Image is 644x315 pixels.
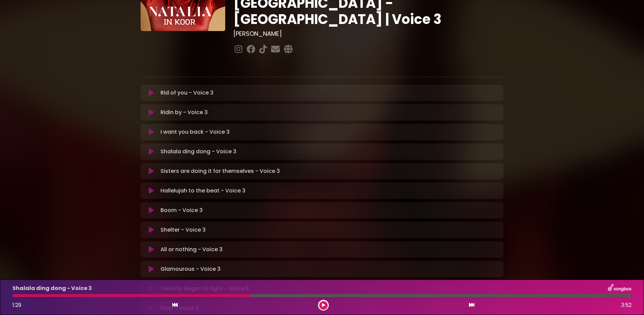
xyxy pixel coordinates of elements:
[160,89,213,97] p: Rid of you - Voice 3
[160,108,208,116] p: Ridin by - Voice 3
[160,265,221,273] p: Glamourous - Voice 3
[160,148,236,156] p: Shalala ding dong - Voice 3
[160,128,230,136] p: I want you back - Voice 3
[621,301,632,309] span: 3:52
[233,30,503,37] h3: [PERSON_NAME]
[608,284,632,293] img: songbox-logo-white.png
[160,226,206,234] p: Shelter - Voice 3
[160,187,245,195] p: Hallelujah to the beat - Voice 3
[160,245,223,254] p: All or nothing - Voice 3
[12,284,92,292] p: Shalala ding dong - Voice 3
[160,167,280,175] p: Sisters are doing it for themselves - Voice 3
[12,301,21,309] span: 1:29
[160,206,203,214] p: Boom - Voice 3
